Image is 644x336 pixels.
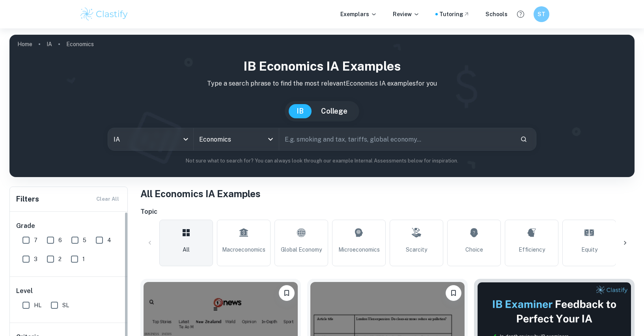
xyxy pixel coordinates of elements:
a: Tutoring [439,10,470,19]
button: College [313,104,355,118]
span: Global Economy [281,245,322,254]
h6: Filters [16,194,39,205]
span: 7 [34,236,37,245]
div: IA [108,128,193,150]
span: 6 [58,236,62,245]
button: Open [265,134,276,145]
a: IA [47,39,52,50]
button: Bookmark [446,285,461,301]
button: Search [517,133,530,146]
span: 5 [83,236,86,245]
img: profile cover [9,35,635,177]
a: Home [17,39,32,50]
span: 1 [82,255,85,263]
p: Economics [66,40,94,49]
h6: Topic [140,207,635,217]
h1: IB Economics IA examples [16,57,628,76]
button: IB [289,104,312,118]
span: SL [62,301,69,310]
img: Clastify logo [79,6,129,22]
input: E.g. smoking and tax, tariffs, global economy... [279,128,514,150]
span: Efficiency [519,245,545,254]
span: Equity [581,245,597,254]
p: Not sure what to search for? You can always look through our example Internal Assessments below f... [16,157,628,165]
span: 4 [107,236,111,245]
button: Bookmark [279,285,295,301]
h6: Level [16,286,122,296]
span: 2 [58,255,62,263]
button: Help and Feedback [514,7,527,21]
p: Type a search phrase to find the most relevant Economics IA examples for you [16,79,628,88]
a: Schools [485,10,508,19]
p: Exemplars [340,10,377,19]
span: Choice [465,245,483,254]
span: Macroeconomics [222,245,265,254]
span: All [183,245,190,254]
h6: ST [537,10,546,19]
span: 3 [34,255,37,263]
span: Scarcity [406,245,427,254]
span: Microeconomics [338,245,380,254]
span: HL [34,301,41,310]
h1: All Economics IA Examples [140,187,635,201]
h6: Grade [16,221,122,231]
button: ST [534,6,549,22]
p: Review [393,10,420,19]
